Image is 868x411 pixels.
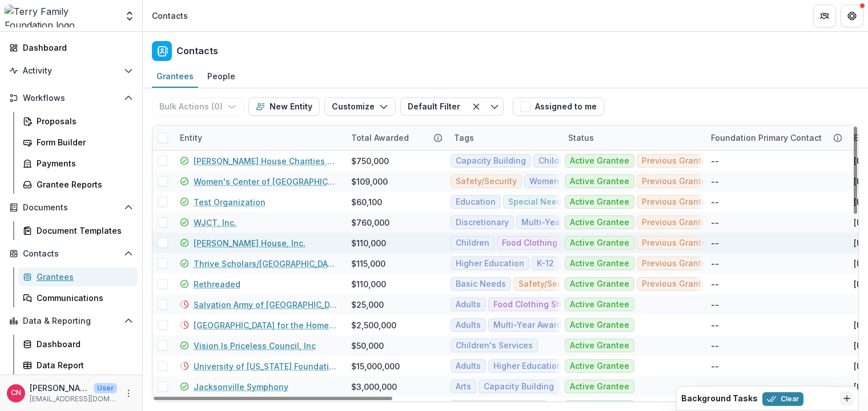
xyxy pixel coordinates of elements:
span: Adults [456,320,481,330]
span: Education [456,197,496,207]
span: Workflows [23,93,119,103]
div: -- [711,155,719,167]
button: Dismiss [840,392,854,405]
a: Test Organization [194,196,266,208]
button: Default Filter [400,97,467,116]
span: Arts [456,382,471,392]
div: People [203,68,240,84]
div: -- [711,217,719,229]
h2: Contacts [176,46,218,56]
div: Tags [447,125,561,150]
div: Total Awarded [344,125,447,150]
div: Payments [37,157,128,169]
button: Open entity switcher [122,5,138,27]
a: Jacksonville Symphony [194,381,288,393]
div: $750,000 [351,155,389,167]
button: Open Contacts [5,245,138,263]
a: Salvation Army of [GEOGRAPHIC_DATA][US_STATE] [194,299,337,311]
div: -- [711,258,719,270]
a: Proposals [18,112,138,131]
div: -- [711,176,719,188]
span: Safety/Security [519,279,580,289]
span: Data & Reporting [23,316,119,326]
span: Food Clothing Shelter [502,238,588,248]
span: Documents [23,203,119,213]
div: -- [711,360,719,372]
a: Rethreaded [194,278,240,290]
div: Form Builder [37,136,128,148]
span: Previous Grantee [642,279,712,289]
div: $110,000 [351,278,386,290]
span: Children [456,238,489,248]
span: Safety/Security [456,177,517,186]
div: $15,000,000 [351,360,400,372]
div: $50,000 [351,340,384,352]
span: Active Grantee [570,197,629,207]
span: Previous Grantee [642,177,712,186]
div: $3,000,000 [351,381,397,393]
div: -- [711,278,719,290]
p: [PERSON_NAME] [30,382,89,394]
span: Higher Education [493,361,562,371]
span: Special Needs [508,197,566,207]
a: Payments [18,154,138,173]
div: $2,500,000 [351,319,396,331]
div: -- [711,319,719,331]
a: [GEOGRAPHIC_DATA] for the Homeless [194,319,337,331]
span: Activity [23,66,119,76]
span: Active Grantee [570,218,629,227]
span: Contacts [23,249,119,259]
div: -- [711,196,719,208]
button: Open Documents [5,198,138,217]
div: Grantee Reports [37,178,128,190]
p: [EMAIL_ADDRESS][DOMAIN_NAME] [30,394,117,404]
span: Capacity Building [484,382,554,392]
div: -- [711,299,719,311]
div: Carol Nieves [11,389,21,397]
a: Data Report [18,356,138,375]
button: Clear filter [467,97,485,116]
div: Dashboard [23,42,128,54]
div: Status [561,125,704,150]
button: Get Help [841,5,863,27]
a: Form Builder [18,133,138,152]
div: Entity [173,125,344,150]
div: Document Templates [37,225,128,237]
a: Grantees [152,66,198,88]
span: Basic Needs [456,279,506,289]
a: Vision Is Priceless Council, Inc [194,340,316,352]
button: Toggle menu [485,97,504,116]
span: Active Grantee [570,259,629,268]
div: -- [711,340,719,352]
img: Terry Family Foundation logo [5,5,117,27]
div: Contacts [152,10,188,22]
span: Active Grantee [570,320,629,330]
div: Status [561,132,601,144]
a: Grantee Reports [18,175,138,194]
button: Bulk Actions (0) [152,97,244,116]
a: Grantees [18,267,138,286]
button: Customize [324,97,396,116]
div: Data Report [37,359,128,371]
button: Open Data & Reporting [5,312,138,330]
span: Active Grantee [570,361,629,371]
div: Dashboard [37,338,128,350]
button: Clear [762,392,803,406]
a: Thrive Scholars/[GEOGRAPHIC_DATA] [194,258,337,270]
div: Proposals [37,115,128,127]
div: Grantees [37,271,128,283]
span: K-12 [537,259,554,268]
div: Communications [37,292,128,304]
div: $60,100 [351,196,382,208]
span: Previous Grantee [642,259,712,268]
p: User [94,383,117,393]
span: Food Clothing Shelter [493,300,580,310]
a: [PERSON_NAME] House Charities of [GEOGRAPHIC_DATA] [194,155,337,167]
div: Entity [173,132,209,144]
span: Discretionary [456,218,509,227]
span: Higher Education [456,259,524,268]
button: More [122,386,135,400]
